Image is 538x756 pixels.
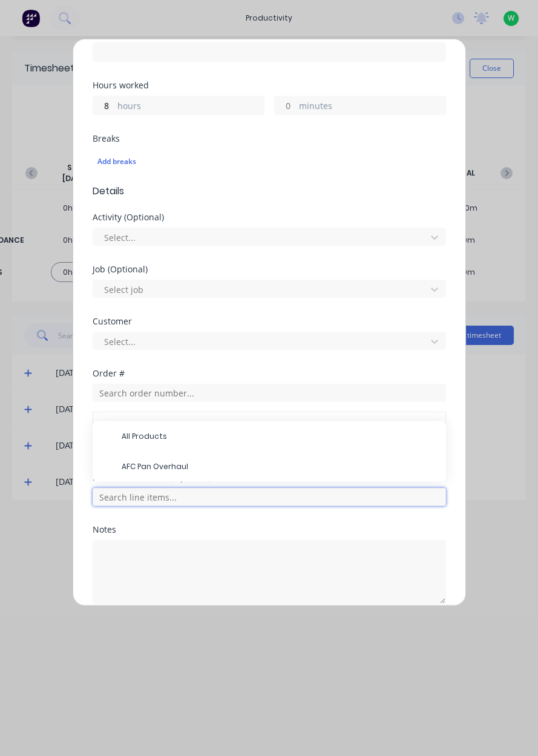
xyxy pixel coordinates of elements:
[93,317,446,326] div: Customer
[117,99,264,114] label: hours
[93,213,446,222] div: Activity (Optional)
[97,154,441,169] div: Add breaks
[93,525,446,534] div: Notes
[93,184,446,199] span: Details
[93,488,446,506] input: Search line items...
[93,473,446,482] div: Product worked on (Optional)
[93,369,446,378] div: Order #
[122,461,436,472] span: AFC Pan Overhaul
[275,96,296,114] input: 0
[93,384,446,402] input: Search order number...
[93,81,446,90] div: Hours worked
[93,134,446,143] div: Breaks
[299,99,445,114] label: minutes
[122,431,436,442] span: All Products
[93,96,114,114] input: 0
[93,265,446,274] div: Job (Optional)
